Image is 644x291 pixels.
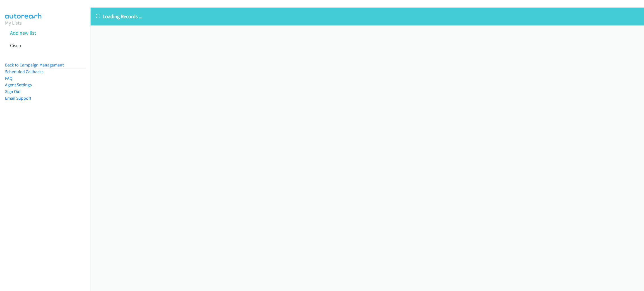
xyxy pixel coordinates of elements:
[5,96,31,101] a: Email Support
[5,62,64,68] a: Back to Campaign Management
[10,42,21,49] a: Cisco
[5,69,44,74] a: Scheduled Callbacks
[96,13,639,20] p: Loading Records ...
[5,20,22,26] a: My Lists
[10,30,36,36] a: Add new list
[5,89,21,94] a: Sign Out
[5,76,12,81] a: FAQ
[5,82,32,87] a: Agent Settings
